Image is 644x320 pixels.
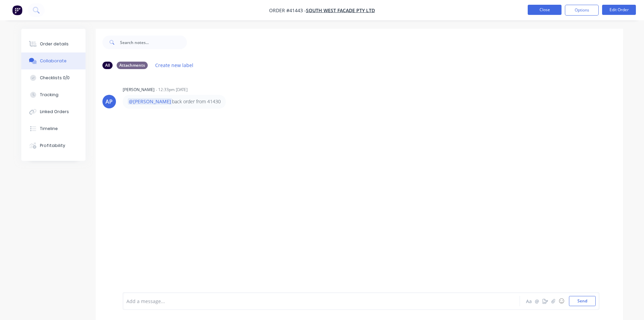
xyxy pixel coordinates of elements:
a: South West Facade Pty Ltd [306,7,375,14]
button: Order details [21,36,86,52]
div: [PERSON_NAME] [123,87,154,93]
div: Checklists 0/0 [40,75,70,81]
div: Linked Orders [40,109,69,115]
button: ☺ [557,297,566,305]
button: Aa [525,297,533,305]
div: AP [105,98,113,106]
input: Search notes... [120,36,187,49]
div: Timeline [40,126,58,132]
button: Send [569,296,596,306]
button: Tracking [21,86,86,103]
button: Checklists 0/0 [21,69,86,86]
button: Collaborate [21,52,86,69]
button: Edit Order [602,5,636,15]
div: Profitability [40,143,65,149]
button: Options [565,5,599,16]
span: Order #41443 - [269,7,306,14]
div: Order details [40,41,69,47]
button: @ [533,297,541,305]
button: Timeline [21,120,86,137]
button: Linked Orders [21,103,86,120]
div: Collaborate [40,58,67,64]
div: Tracking [40,92,58,98]
button: Create new label [152,61,197,70]
button: Close [528,5,562,15]
span: @[PERSON_NAME] [128,98,172,105]
img: Factory [12,5,22,15]
div: Attachments [117,62,148,69]
p: back order from 41430 [128,98,221,105]
div: All [102,62,113,69]
div: - 12:33pm [DATE] [156,87,188,93]
button: Profitability [21,137,86,154]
